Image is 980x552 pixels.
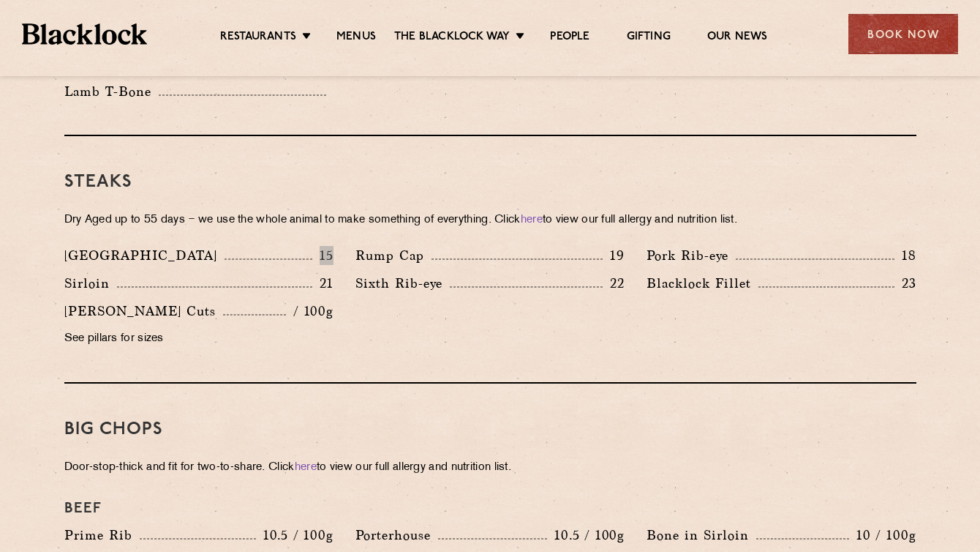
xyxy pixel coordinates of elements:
[647,525,756,545] p: Bone in Sirloin
[603,274,625,293] p: 22
[64,173,916,192] h3: Steaks
[64,458,916,478] p: Door-stop-thick and fit for two-to-share. Click to view our full allergy and nutrition list.
[394,30,510,46] a: The Blacklock Way
[647,273,758,294] p: Blacklock Fillet
[894,274,916,293] p: 23
[220,30,296,46] a: Restaurants
[256,526,333,545] p: 10.5 / 100g
[848,14,958,54] div: Book Now
[627,30,671,46] a: Gifting
[355,525,438,545] p: Porterhouse
[312,246,333,265] p: 15
[707,30,768,46] a: Our News
[64,273,117,294] p: Sirloin
[355,245,431,266] p: Rump Cap
[336,30,376,46] a: Menus
[64,525,140,545] p: Prime Rib
[550,30,589,46] a: People
[64,81,159,102] p: Lamb T-Bone
[286,302,333,321] p: / 100g
[603,246,625,265] p: 19
[547,526,625,545] p: 10.5 / 100g
[312,274,333,293] p: 21
[64,301,223,321] p: [PERSON_NAME] Cuts
[849,526,916,545] p: 10 / 100g
[64,500,916,518] h4: Beef
[64,245,225,266] p: [GEOGRAPHIC_DATA]
[647,245,736,266] p: Pork Rib-eye
[64,329,333,349] p: See pillars for sizes
[22,23,147,45] img: BL_Textured_Logo-footer-cropped.svg
[894,246,916,265] p: 18
[64,420,916,439] h3: Big Chops
[295,462,317,473] a: here
[64,210,916,231] p: Dry Aged up to 55 days − we use the whole animal to make something of everything. Click to view o...
[521,215,543,225] a: here
[355,273,450,294] p: Sixth Rib-eye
